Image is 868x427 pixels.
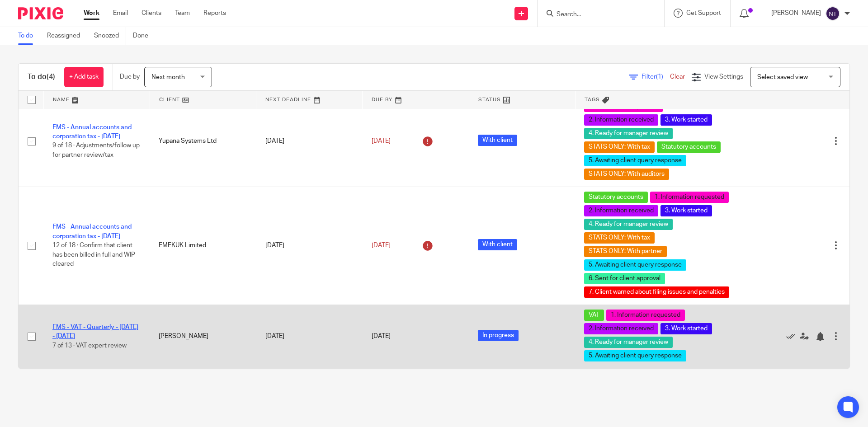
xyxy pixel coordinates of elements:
span: With client [478,135,517,146]
span: Next month [151,74,185,80]
input: Search [556,11,637,19]
span: 3. Work started [660,323,712,334]
span: Statutory accounts [657,141,721,153]
span: 3. Work started [660,114,712,126]
a: FMS - Annual accounts and corporation tax - [DATE] [52,224,132,239]
span: 5. Awaiting client query response [584,350,686,361]
span: 2. Information received [584,323,658,334]
a: Mark as done [786,332,800,341]
a: Work [84,9,99,18]
a: Clear [670,74,685,80]
span: 7 of 13 · VAT expert review [52,343,127,349]
span: 4. Ready for manager review [584,219,673,230]
span: 7. Client warned about filing issues and penalties [584,286,729,298]
span: [DATE] [372,138,391,144]
a: To do [18,27,40,45]
span: (4) [47,73,55,80]
span: STATS ONLY: With partner [584,246,667,257]
span: VAT [584,310,604,321]
span: STATS ONLY: With tax [584,141,655,153]
p: [PERSON_NAME] [771,9,821,18]
span: In progress [478,330,519,341]
a: Snoozed [94,27,126,45]
a: Email [113,9,128,18]
span: 5. Awaiting client query response [584,259,686,271]
a: FMS - Annual accounts and corporation tax - [DATE] [52,124,132,140]
a: FMS - VAT - Quarterly - [DATE] - [DATE] [52,324,138,339]
td: [DATE] [256,187,363,305]
a: + Add task [64,67,104,87]
span: 12 of 18 · Confirm that client has been billed in full and WIP cleared [52,242,135,267]
img: Pixie [18,7,63,19]
a: Done [133,27,155,45]
span: (1) [656,74,663,80]
td: [PERSON_NAME] [150,305,256,368]
span: [DATE] [372,242,391,249]
span: 6. Sent for client approval [584,273,665,284]
a: Team [175,9,190,18]
span: 2. Information received [584,114,658,126]
span: Filter [642,74,670,80]
span: Select saved view [757,74,808,80]
td: [DATE] [256,96,363,187]
span: With client [478,239,517,250]
span: 4. Ready for manager review [584,128,673,139]
h1: To do [28,72,55,82]
img: svg%3E [826,6,840,21]
td: EMEKUK Limited [150,187,256,305]
span: STATS ONLY: With tax [584,232,655,244]
span: 2. Information received [584,205,658,216]
span: [DATE] [372,333,391,339]
p: Due by [120,72,140,81]
span: Statutory accounts [584,192,648,203]
span: View Settings [704,74,743,80]
span: STATS ONLY: With auditors [584,169,669,180]
a: Reports [203,9,226,18]
span: Get Support [686,10,721,16]
span: Tags [585,97,600,102]
span: 5. Awaiting client query response [584,155,686,166]
td: [DATE] [256,305,363,368]
span: 4. Ready for manager review [584,337,673,348]
span: 1. Information requested [606,310,685,321]
a: Reassigned [47,27,87,45]
span: 9 of 18 · Adjustments/follow up for partner review/tax [52,143,140,159]
td: Yupana Systems Ltd [150,96,256,187]
a: Clients [142,9,161,18]
span: 1. Information requested [650,192,729,203]
span: 3. Work started [660,205,712,216]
